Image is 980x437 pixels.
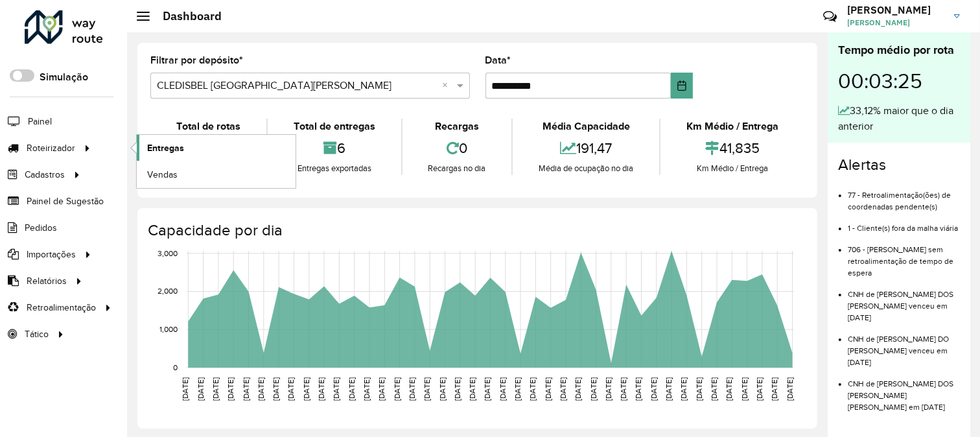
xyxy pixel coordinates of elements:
[271,162,398,175] div: Entregas exportadas
[544,377,552,401] text: [DATE]
[257,377,265,401] text: [DATE]
[816,3,844,30] a: Contato Rápido
[147,141,184,155] span: Entregas
[27,248,76,261] span: Importações
[484,377,492,401] text: [DATE]
[664,119,801,134] div: Km Médio / Entrega
[27,274,67,288] span: Relatórios
[393,377,401,401] text: [DATE]
[619,377,627,401] text: [DATE]
[574,377,582,401] text: [DATE]
[847,4,944,16] h3: [PERSON_NAME]
[408,377,416,401] text: [DATE]
[157,249,178,257] text: 3,000
[848,180,960,213] li: 77 - Retroalimentação(ões) de coordenadas pendente(s)
[137,135,296,161] a: Entregas
[173,363,178,372] text: 0
[664,377,673,401] text: [DATE]
[468,377,476,401] text: [DATE]
[770,377,778,401] text: [DATE]
[406,119,509,134] div: Recargas
[453,377,461,401] text: [DATE]
[159,325,178,333] text: 1,000
[271,134,398,162] div: 6
[664,162,801,175] div: Km Médio / Entrega
[443,78,454,93] span: Clear all
[147,168,178,182] span: Vendas
[725,377,733,401] text: [DATE]
[377,377,386,401] text: [DATE]
[27,195,104,208] span: Painel de Sugestão
[28,115,52,128] span: Painel
[498,377,507,401] text: [DATE]
[154,119,263,134] div: Total de rotas
[423,377,431,401] text: [DATE]
[226,377,235,401] text: [DATE]
[25,221,57,235] span: Pedidos
[211,377,220,401] text: [DATE]
[635,377,643,401] text: [DATE]
[406,134,509,162] div: 0
[40,69,88,85] label: Simulação
[649,377,658,401] text: [DATE]
[302,377,310,401] text: [DATE]
[838,156,960,174] h4: Alertas
[332,377,340,401] text: [DATE]
[242,377,250,401] text: [DATE]
[272,377,280,401] text: [DATE]
[271,119,398,134] div: Total de entregas
[25,168,65,182] span: Cadastros
[137,161,296,187] a: Vendas
[680,377,688,401] text: [DATE]
[516,162,656,175] div: Média de ocupação no dia
[196,377,205,401] text: [DATE]
[848,324,960,368] li: CNH de [PERSON_NAME] DO [PERSON_NAME] venceu em [DATE]
[317,377,325,401] text: [DATE]
[848,368,960,413] li: CNH de [PERSON_NAME] DOS [PERSON_NAME] [PERSON_NAME] em [DATE]
[838,59,960,103] div: 00:03:25
[838,41,960,59] div: Tempo médio por rota
[27,141,75,155] span: Roteirizador
[664,134,801,162] div: 41,835
[528,377,537,401] text: [DATE]
[847,17,944,29] span: [PERSON_NAME]
[513,377,522,401] text: [DATE]
[516,119,656,134] div: Média Capacidade
[25,327,49,341] span: Tático
[589,377,598,401] text: [DATE]
[438,377,447,401] text: [DATE]
[406,162,509,175] div: Recargas no dia
[838,103,960,134] div: 33,12% maior que o dia anterior
[286,377,295,401] text: [DATE]
[710,377,718,401] text: [DATE]
[181,377,189,401] text: [DATE]
[671,73,693,99] button: Choose Date
[604,377,612,401] text: [DATE]
[362,377,371,401] text: [DATE]
[848,279,960,324] li: CNH de [PERSON_NAME] DOS [PERSON_NAME] venceu em [DATE]
[485,53,511,68] label: Data
[150,9,222,23] h2: Dashboard
[559,377,567,401] text: [DATE]
[516,134,656,162] div: 191,47
[786,377,794,401] text: [DATE]
[157,287,178,296] text: 2,000
[148,221,804,240] h4: Capacidade por dia
[347,377,356,401] text: [DATE]
[755,377,764,401] text: [DATE]
[27,301,96,314] span: Retroalimentação
[848,234,960,279] li: 706 - [PERSON_NAME] sem retroalimentação de tempo de espera
[150,53,243,68] label: Filtrar por depósito
[848,213,960,234] li: 1 - Cliente(s) fora da malha viária
[695,377,703,401] text: [DATE]
[740,377,749,401] text: [DATE]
